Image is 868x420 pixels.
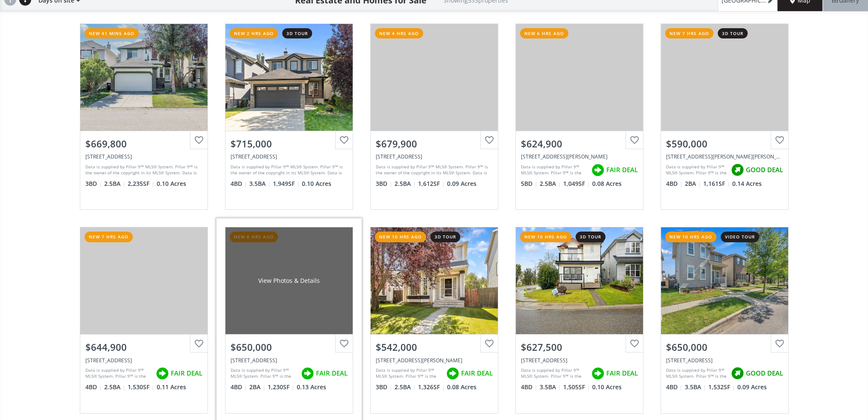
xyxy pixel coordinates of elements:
div: Data is supplied by Pillar 9™ MLS® System. Pillar 9™ is the owner of the copyright in its MLS® Sy... [666,367,727,380]
span: 1,230 SF [268,383,295,391]
div: $542,000 [376,341,493,354]
span: FAIR DEAL [606,369,638,378]
div: 155 Douglas Glen Close SE, Calgary, AB T2Z 2N1 [666,153,783,160]
img: rating icon [729,365,746,382]
div: $650,000 [666,341,783,354]
span: 1,049 SF [563,179,590,188]
span: 3 BD [376,383,392,391]
div: Data is supplied by Pillar 9™ MLS® System. Pillar 9™ is the owner of the copyright in its MLS® Sy... [666,164,727,176]
span: 1,161 SF [703,179,730,188]
span: 3 BD [85,179,102,188]
span: 0.08 Acres [447,383,476,391]
span: FAIR DEAL [171,369,202,378]
span: GOOD DEAL [746,165,783,174]
span: 2.5 BA [395,179,416,188]
span: 2.5 BA [104,383,126,391]
div: $627,500 [521,341,638,354]
div: Data is supplied by Pillar 9™ MLS® System. Pillar 9™ is the owner of the copyright in its MLS® Sy... [85,367,152,380]
span: 5 BD [521,179,538,188]
span: FAIR DEAL [316,369,348,378]
span: 4 BD [85,383,102,391]
span: 4 BD [666,383,683,391]
span: 1,505 SF [563,383,590,391]
a: new 2 hrs ago3d tour$715,000[STREET_ADDRESS]Data is supplied by Pillar 9™ MLS® System. Pillar 9™ ... [216,15,362,218]
div: Data is supplied by Pillar 9™ MLS® System. Pillar 9™ is the owner of the copyright in its MLS® Sy... [231,367,297,380]
img: rating icon [589,162,606,179]
img: rating icon [589,365,606,382]
span: 4 BD [666,179,683,188]
a: new 4 hrs ago$679,900[STREET_ADDRESS]Data is supplied by Pillar 9™ MLS® System. Pillar 9™ is the ... [362,15,507,218]
div: 16 Shawbrooke Park SW, Calgary, AB T2Y 4L8 [231,153,348,160]
span: 0.10 Acres [592,383,622,391]
div: 214 Mount Lorette Place SE, Calgary, AB T2Z2L9 [376,357,493,364]
div: $650,000 [231,341,348,354]
span: 0.10 Acres [302,179,331,188]
span: 0.11 Acres [157,383,186,391]
span: 3 BD [376,179,392,188]
img: rating icon [299,365,316,382]
span: 2.5 BA [540,179,561,188]
span: 4 BD [521,383,538,391]
div: $715,000 [231,137,348,150]
span: 2.5 BA [395,383,416,391]
span: 4 BD [231,383,247,391]
img: rating icon [444,365,461,382]
div: $624,900 [521,137,638,150]
div: 60 Whitworth Way NE, Calgary, AB T1Y 6A8 [521,153,638,160]
div: Data is supplied by Pillar 9™ MLS® System. Pillar 9™ is the owner of the copyright in its MLS® Sy... [376,367,442,380]
span: 3.5 BA [249,179,271,188]
div: Data is supplied by Pillar 9™ MLS® System. Pillar 9™ is the owner of the copyright in its MLS® Sy... [521,164,587,176]
div: Data is supplied by Pillar 9™ MLS® System. Pillar 9™ is the owner of the copyright in its MLS® Sy... [521,367,587,380]
span: 3.5 BA [540,383,561,391]
img: rating icon [154,365,171,382]
span: 4 BD [231,179,247,188]
span: GOOD DEAL [746,369,783,378]
div: 4715 Elgin Avenue SE, Calgary, AB T2Z 0G2 [666,357,783,364]
a: new 6 hrs ago$624,900[STREET_ADDRESS][PERSON_NAME]Data is supplied by Pillar 9™ MLS® System. Pill... [507,15,652,218]
a: new 7 hrs ago3d tour$590,000[STREET_ADDRESS][PERSON_NAME][PERSON_NAME]Data is supplied by Pillar ... [652,15,797,218]
span: 0.13 Acres [297,383,326,391]
div: $679,900 [376,137,493,150]
div: View Photos & Details [258,276,320,285]
span: 2 BA [685,179,701,188]
div: Data is supplied by Pillar 9™ MLS® System. Pillar 9™ is the owner of the copyright in its MLS® Sy... [85,164,200,176]
span: FAIR DEAL [606,165,638,174]
div: 165 Spring Crescent SW, Calgary, AB T3H3V3 [376,153,493,160]
div: $590,000 [666,137,783,150]
div: 2103 Country Hills Circle NW, Calgary, AB T3K 4Z3 [521,357,638,364]
span: 0.08 Acres [592,179,622,188]
span: 1,949 SF [273,179,300,188]
span: 2 BA [249,383,266,391]
span: 3.5 BA [685,383,706,391]
img: rating icon [729,162,746,179]
div: 395 Millrise Drive SW, Calgary, AB T2Y 2C7 [85,357,202,364]
span: 0.09 Acres [447,179,476,188]
span: 1,326 SF [418,383,445,391]
span: 0.10 Acres [157,179,186,188]
div: Data is supplied by Pillar 9™ MLS® System. Pillar 9™ is the owner of the copyright in its MLS® Sy... [231,164,345,176]
span: 0.09 Acres [737,383,767,391]
div: Data is supplied by Pillar 9™ MLS® System. Pillar 9™ is the owner of the copyright in its MLS® Sy... [376,164,491,176]
span: 2,235 SF [128,179,155,188]
div: 708 101 Avenue SW, Calgary, AB T2W 0A1 [231,357,348,364]
a: new 41 mins ago$669,800[STREET_ADDRESS]Data is supplied by Pillar 9™ MLS® System. Pillar 9™ is th... [71,15,216,218]
span: 2.5 BA [104,179,126,188]
div: $644,900 [85,341,202,354]
div: $669,800 [85,137,202,150]
span: 1,530 SF [128,383,155,391]
span: 1,612 SF [418,179,445,188]
span: FAIR DEAL [461,369,493,378]
span: 0.14 Acres [732,179,762,188]
span: 1,532 SF [708,383,735,391]
div: 278 Panorama Hills Lane NW, Calgary, AB T3K 5H8 [85,153,202,160]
